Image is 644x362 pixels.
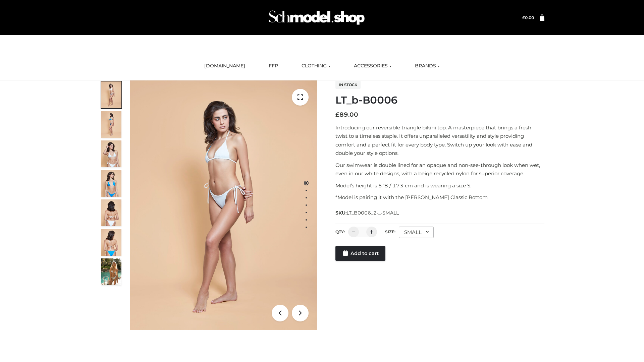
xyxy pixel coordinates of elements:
span: £ [522,15,525,20]
bdi: 0.00 [522,15,534,20]
a: ACCESSORIES [349,59,396,73]
p: Introducing our reversible triangle bikini top. A masterpiece that brings a fresh twist to a time... [335,123,544,158]
p: Model’s height is 5 ‘8 / 173 cm and is wearing a size S. [335,181,544,190]
a: £0.00 [522,15,534,20]
a: Add to cart [335,246,385,261]
img: Arieltop_CloudNine_AzureSky2.jpg [101,258,121,285]
a: CLOTHING [297,59,335,73]
a: FFP [264,59,283,73]
img: Schmodel Admin 964 [266,4,367,31]
img: ArielClassicBikiniTop_CloudNine_AzureSky_OW114ECO_2-scaled.jpg [101,111,121,138]
span: LT_B0006_2-_-SMALL [346,210,399,216]
img: ArielClassicBikiniTop_CloudNine_AzureSky_OW114ECO_3-scaled.jpg [101,140,121,167]
img: ArielClassicBikiniTop_CloudNine_AzureSky_OW114ECO_1-scaled.jpg [101,81,121,108]
span: SKU: [335,209,399,217]
p: Our swimwear is double lined for an opaque and non-see-through look when wet, even in our white d... [335,161,544,178]
bdi: 89.00 [335,111,358,118]
img: ArielClassicBikiniTop_CloudNine_AzureSky_OW114ECO_7-scaled.jpg [101,199,121,226]
label: QTY: [335,229,345,234]
img: ArielClassicBikiniTop_CloudNine_AzureSky_OW114ECO_1 [130,80,317,330]
label: Size: [385,229,395,234]
a: BRANDS [410,59,445,73]
img: ArielClassicBikiniTop_CloudNine_AzureSky_OW114ECO_4-scaled.jpg [101,170,121,197]
p: *Model is pairing it with the [PERSON_NAME] Classic Bottom [335,193,544,202]
span: In stock [335,81,361,89]
h1: LT_b-B0006 [335,94,544,106]
span: £ [335,111,339,118]
a: [DOMAIN_NAME] [199,59,250,73]
img: ArielClassicBikiniTop_CloudNine_AzureSky_OW114ECO_8-scaled.jpg [101,229,121,256]
div: SMALL [399,227,434,238]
